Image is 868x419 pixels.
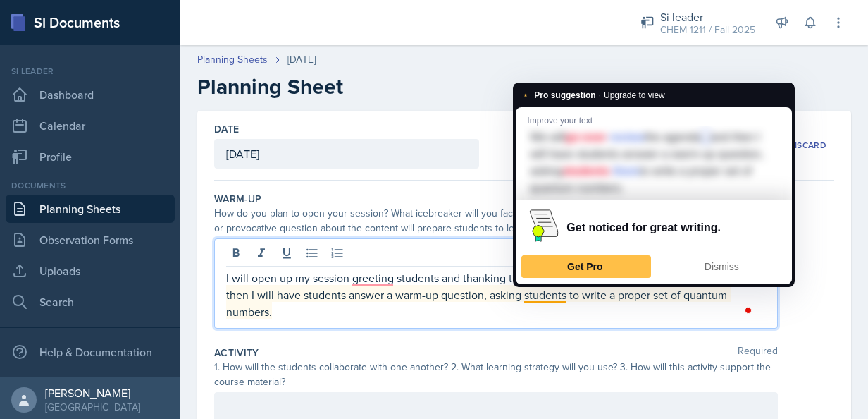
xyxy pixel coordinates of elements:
[197,52,268,67] a: Planning Sheets
[214,206,778,236] div: How do you plan to open your session? What icebreaker will you facilitate to help build community...
[226,269,766,320] p: I will open up my session greeting students and thanking them for joining. We will go over the ag...
[6,142,175,171] a: Profile
[197,74,851,99] h2: Planning Sheet
[6,288,175,316] a: Search
[6,65,175,78] div: Si leader
[6,338,175,366] div: Help & Documentation
[214,360,778,389] div: 1. How will the students collaborate with one another? 2. What learning strategy will you use? 3....
[226,269,766,320] div: To enrich screen reader interactions, please activate Accessibility in Grammarly extension settings
[660,8,755,25] div: Si leader
[6,226,175,254] a: Observation Forms
[214,122,239,136] label: Date
[45,386,140,400] div: [PERSON_NAME]
[6,257,175,285] a: Uploads
[214,346,259,360] label: Activity
[6,80,175,109] a: Dashboard
[6,111,175,140] a: Calendar
[660,23,755,37] div: CHEM 1211 / Fall 2025
[287,52,316,67] div: [DATE]
[214,192,261,206] label: Warm-Up
[6,195,175,223] a: Planning Sheets
[781,135,834,156] button: Discard
[45,400,140,414] div: [GEOGRAPHIC_DATA]
[738,346,778,360] span: Required
[6,179,175,192] div: Documents
[788,140,826,151] div: Discard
